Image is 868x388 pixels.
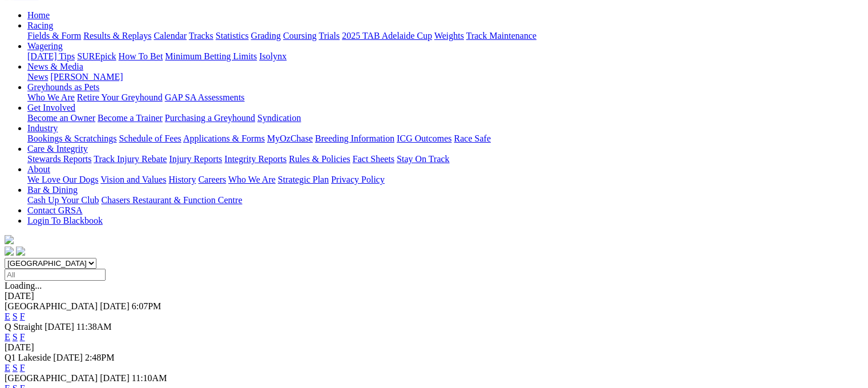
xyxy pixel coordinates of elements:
[466,31,536,41] a: Track Maintenance
[27,51,863,62] div: Wagering
[27,31,863,41] div: Racing
[27,123,58,133] a: Industry
[283,31,317,41] a: Coursing
[342,31,432,41] a: 2025 TAB Adelaide Cup
[27,72,863,82] div: News & Media
[353,154,394,164] a: Fact Sheets
[27,144,88,153] a: Care & Integrity
[5,312,10,321] a: E
[169,154,222,164] a: Injury Reports
[27,134,863,144] div: Industry
[27,21,53,30] a: Racing
[27,113,863,123] div: Get Involved
[168,175,196,184] a: History
[318,31,340,41] a: Trials
[189,31,213,41] a: Tracks
[27,92,75,102] a: Who We Are
[50,72,123,82] a: [PERSON_NAME]
[27,92,863,103] div: Greyhounds as Pets
[119,51,163,61] a: How To Bet
[27,154,91,164] a: Stewards Reports
[454,134,490,143] a: Race Safe
[216,31,249,41] a: Statistics
[27,164,50,174] a: About
[100,175,166,184] a: Vision and Values
[27,41,63,51] a: Wagering
[27,216,103,225] a: Login To Blackbook
[27,195,99,205] a: Cash Up Your Club
[27,175,863,185] div: About
[27,82,99,92] a: Greyhounds as Pets
[397,134,451,143] a: ICG Outcomes
[5,353,51,362] span: Q1 Lakeside
[27,175,98,184] a: We Love Our Dogs
[27,10,50,20] a: Home
[94,154,167,164] a: Track Injury Rebate
[5,332,10,342] a: E
[119,134,181,143] a: Schedule of Fees
[434,31,464,41] a: Weights
[132,373,167,383] span: 11:10AM
[27,205,82,215] a: Contact GRSA
[183,134,265,143] a: Applications & Forms
[13,332,18,342] a: S
[100,373,130,383] span: [DATE]
[20,332,25,342] a: F
[228,175,276,184] a: Who We Are
[5,322,42,332] span: Q Straight
[154,31,187,41] a: Calendar
[27,185,78,195] a: Bar & Dining
[5,301,98,311] span: [GEOGRAPHIC_DATA]
[5,281,42,290] span: Loading...
[27,195,863,205] div: Bar & Dining
[5,363,10,373] a: E
[13,363,18,373] a: S
[20,363,25,373] a: F
[77,92,163,102] a: Retire Your Greyhound
[98,113,163,123] a: Become a Trainer
[397,154,449,164] a: Stay On Track
[257,113,301,123] a: Syndication
[27,113,95,123] a: Become an Owner
[165,51,257,61] a: Minimum Betting Limits
[5,373,98,383] span: [GEOGRAPHIC_DATA]
[5,246,14,256] img: facebook.svg
[315,134,394,143] a: Breeding Information
[100,301,130,311] span: [DATE]
[76,322,112,332] span: 11:38AM
[198,175,226,184] a: Careers
[53,353,83,362] span: [DATE]
[13,312,18,321] a: S
[27,103,75,112] a: Get Involved
[132,301,162,311] span: 6:07PM
[331,175,385,184] a: Privacy Policy
[289,154,350,164] a: Rules & Policies
[16,246,25,256] img: twitter.svg
[267,134,313,143] a: MyOzChase
[165,113,255,123] a: Purchasing a Greyhound
[27,134,116,143] a: Bookings & Scratchings
[20,312,25,321] a: F
[165,92,245,102] a: GAP SA Assessments
[5,235,14,244] img: logo-grsa-white.png
[251,31,281,41] a: Grading
[27,62,83,71] a: News & Media
[27,31,81,41] a: Fields & Form
[278,175,329,184] a: Strategic Plan
[27,51,75,61] a: [DATE] Tips
[5,291,863,301] div: [DATE]
[85,353,115,362] span: 2:48PM
[27,154,863,164] div: Care & Integrity
[5,269,106,281] input: Select date
[259,51,286,61] a: Isolynx
[27,72,48,82] a: News
[101,195,242,205] a: Chasers Restaurant & Function Centre
[45,322,74,332] span: [DATE]
[83,31,151,41] a: Results & Replays
[77,51,116,61] a: SUREpick
[5,342,863,353] div: [DATE]
[224,154,286,164] a: Integrity Reports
